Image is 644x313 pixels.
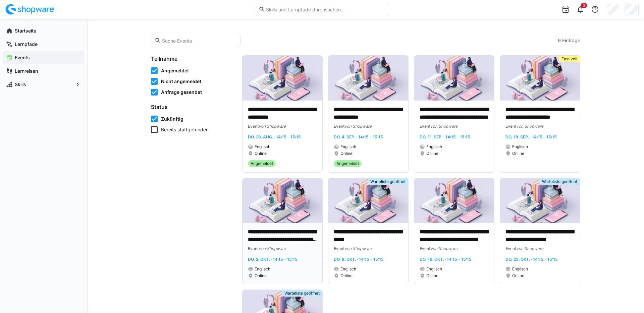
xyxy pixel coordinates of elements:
[512,151,524,156] span: Online
[255,151,267,156] span: Online
[512,144,528,149] span: Englisch
[414,178,494,223] img: image
[562,37,580,44] span: Einträge
[583,3,585,7] span: 3
[334,257,384,262] span: Do, 9. Okt. · 14:15 - 15:15
[259,124,286,129] span: von Shopware
[151,104,234,110] h4: Status
[340,151,353,156] span: Online
[161,78,201,85] span: Nicht angemeldet
[414,56,494,101] img: image
[512,273,524,278] span: Online
[334,246,344,251] span: Event
[243,178,322,223] img: image
[426,273,438,278] span: Online
[505,124,516,129] span: Event
[344,246,372,251] span: von Shopware
[505,257,558,262] span: Do, 23. Okt. · 14:15 - 15:15
[340,144,356,149] span: Englisch
[426,144,442,149] span: Englisch
[561,56,577,62] span: Fast voll
[161,126,209,133] span: Bereits stattgefunden
[161,38,237,44] input: Suche Events
[426,266,442,272] span: Englisch
[161,116,183,122] span: Zukünftig
[500,56,580,101] img: image
[248,124,259,129] span: Event
[265,6,385,12] input: Skills und Lernpfade durchsuchen…
[516,124,543,129] span: von Shopware
[328,178,408,223] img: image
[505,134,557,139] span: Do, 18. Sep. · 14:15 - 15:15
[340,273,353,278] span: Online
[255,273,267,278] span: Online
[505,246,516,251] span: Event
[542,179,577,184] span: Warteliste geöffnet
[248,257,298,262] span: Do, 2. Okt. · 14:15 - 15:15
[243,56,322,101] img: image
[370,179,406,184] span: Warteliste geöffnet
[259,246,286,251] span: von Shopware
[426,151,438,156] span: Online
[151,55,234,62] h4: Teilnahme
[248,246,259,251] span: Event
[251,161,273,166] span: Angemeldet
[284,291,320,296] span: Warteliste geöffnet
[328,56,408,101] img: image
[161,67,189,74] span: Angemeldet
[344,124,372,129] span: von Shopware
[255,144,270,149] span: Englisch
[500,178,580,223] img: image
[516,246,543,251] span: von Shopware
[420,134,470,139] span: Do, 11. Sep. · 14:15 - 15:15
[255,266,270,272] span: Englisch
[420,124,430,129] span: Event
[420,257,472,262] span: Do, 16. Okt. · 14:15 - 15:15
[334,124,344,129] span: Event
[420,246,430,251] span: Event
[248,134,301,139] span: Do, 28. Aug. · 14:15 - 15:15
[430,124,458,129] span: von Shopware
[161,89,202,96] span: Anfrage gesendet
[512,266,528,272] span: Englisch
[558,37,561,44] span: 9
[430,246,458,251] span: von Shopware
[336,161,359,166] span: Angemeldet
[334,134,383,139] span: Do, 4. Sep. · 14:15 - 15:15
[340,266,356,272] span: Englisch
